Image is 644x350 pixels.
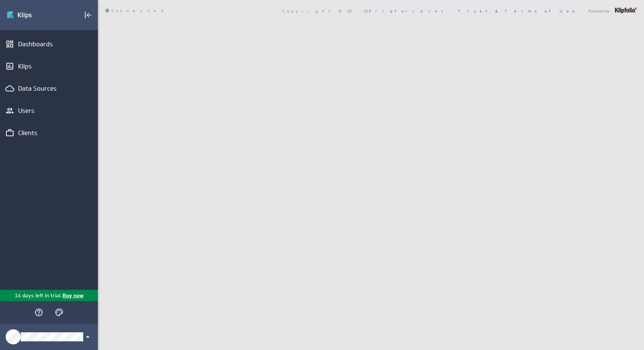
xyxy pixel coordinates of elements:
span: Connected: ID: dpnc-21 Online: true [105,9,168,13]
p: Buy now [62,292,84,300]
div: Dashboards [18,40,80,48]
div: Users [18,107,80,115]
div: Help [32,306,45,319]
a: Trust & Terms of Use [458,8,580,14]
img: Klipfolio klips logo [6,9,59,21]
a: Klipfolio Inc. [369,8,450,14]
div: Clients [18,129,80,137]
div: Go to Dashboards [6,9,59,21]
img: logo-footer.png [615,8,636,14]
div: Klips [18,62,80,70]
p: 14 days left in trial. [15,292,62,300]
div: Data Sources [18,84,80,93]
span: Copyright © 2025 [282,9,450,13]
div: Collapse [82,9,95,21]
div: Themes [53,306,66,319]
span: Powered by [588,9,609,13]
svg: Themes [55,308,64,317]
